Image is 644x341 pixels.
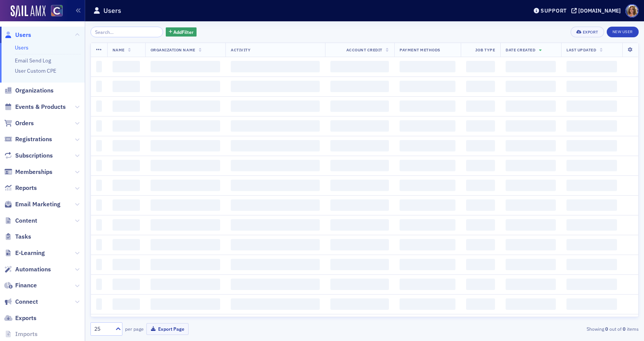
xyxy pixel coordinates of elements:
[231,239,320,250] span: ‌
[113,61,140,72] span: ‌
[15,31,31,39] span: Users
[103,6,121,15] h1: Users
[466,120,495,132] span: ‌
[4,281,37,290] a: Finance
[566,47,596,53] span: Last Updated
[4,31,31,39] a: Users
[466,100,495,112] span: ‌
[461,325,639,332] div: Showing out of items
[113,219,140,231] span: ‌
[113,180,140,191] span: ‌
[231,47,251,53] span: Activity
[330,219,389,231] span: ‌
[151,199,220,211] span: ‌
[400,199,455,211] span: ‌
[113,120,140,132] span: ‌
[113,160,140,171] span: ‌
[506,239,556,250] span: ‌
[578,7,621,14] div: [DOMAIN_NAME]
[15,44,29,51] a: Users
[566,219,617,231] span: ‌
[566,100,617,112] span: ‌
[15,200,60,209] span: Email Marketing
[506,219,556,231] span: ‌
[11,5,46,18] img: SailAMX
[96,219,102,231] span: ‌
[96,81,102,92] span: ‌
[113,100,140,112] span: ‌
[151,47,195,53] span: Organization Name
[231,160,320,171] span: ‌
[466,219,495,231] span: ‌
[506,81,556,92] span: ‌
[4,103,66,111] a: Events & Products
[330,239,389,250] span: ‌
[15,86,54,95] span: Organizations
[96,100,102,112] span: ‌
[113,81,140,92] span: ‌
[400,298,455,310] span: ‌
[231,100,320,112] span: ‌
[466,279,495,290] span: ‌
[15,151,53,160] span: Subscriptions
[113,259,140,270] span: ‌
[400,47,440,53] span: Payment Methods
[15,265,51,274] span: Automations
[330,100,389,112] span: ‌
[231,140,320,151] span: ‌
[96,120,102,132] span: ‌
[15,249,45,257] span: E-Learning
[4,217,37,225] a: Content
[15,298,38,306] span: Connect
[151,298,220,310] span: ‌
[330,81,389,92] span: ‌
[113,298,140,310] span: ‌
[151,180,220,191] span: ‌
[15,233,31,241] span: Tasks
[125,325,144,332] label: per page
[113,279,140,290] span: ‌
[15,67,56,74] a: User Custom CPE
[466,259,495,270] span: ‌
[506,199,556,211] span: ‌
[400,100,455,112] span: ‌
[4,151,53,160] a: Subscriptions
[113,199,140,211] span: ‌
[15,135,52,143] span: Registrations
[113,140,140,151] span: ‌
[4,233,31,241] a: Tasks
[15,119,34,127] span: Orders
[566,120,617,132] span: ‌
[96,140,102,151] span: ‌
[151,219,220,231] span: ‌
[96,160,102,171] span: ‌
[566,140,617,151] span: ‌
[173,29,194,35] span: Add Filter
[625,4,639,18] span: Profile
[231,279,320,290] span: ‌
[96,180,102,191] span: ‌
[231,259,320,270] span: ‌
[113,239,140,250] span: ‌
[566,180,617,191] span: ‌
[15,314,36,322] span: Exports
[151,61,220,72] span: ‌
[566,199,617,211] span: ‌
[330,279,389,290] span: ‌
[566,239,617,250] span: ‌
[566,279,617,290] span: ‌
[4,249,45,257] a: E-Learning
[231,199,320,211] span: ‌
[4,298,38,306] a: Connect
[96,199,102,211] span: ‌
[330,160,389,171] span: ‌
[506,140,556,151] span: ‌
[400,120,455,132] span: ‌
[506,180,556,191] span: ‌
[566,160,617,171] span: ‌
[571,8,623,13] button: [DOMAIN_NAME]
[231,61,320,72] span: ‌
[151,140,220,151] span: ‌
[506,120,556,132] span: ‌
